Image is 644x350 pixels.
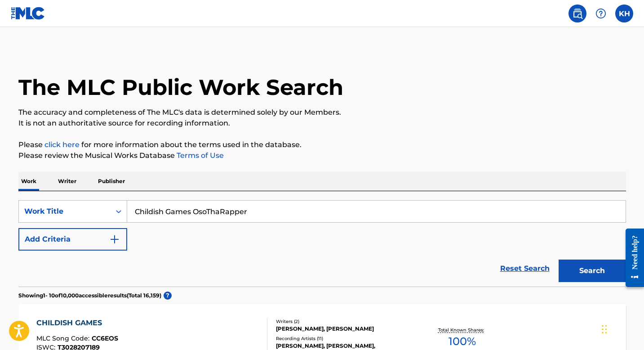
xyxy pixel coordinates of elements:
[276,325,412,333] div: [PERSON_NAME], [PERSON_NAME]
[18,74,343,101] h1: The MLC Public Work Search
[496,259,554,278] a: Reset Search
[109,234,120,245] img: 9d2ae6d4665cec9f34b9.svg
[18,292,161,300] p: Showing 1 - 10 of 10,000 accessible results (Total 16,159 )
[18,118,626,129] p: It is not an authoritative source for recording information.
[44,140,80,149] a: click here
[276,335,412,342] div: Recording Artists ( 11 )
[602,316,607,343] div: Drag
[18,107,626,118] p: The accuracy and completeness of The MLC's data is determined solely by our Members.
[18,228,127,251] button: Add Criteria
[18,172,39,191] p: Work
[568,4,586,22] a: Public Search
[175,151,224,160] a: Terms of Use
[592,4,610,22] div: Help
[55,172,79,191] p: Writer
[36,318,118,328] div: CHILDISH GAMES
[164,292,172,300] span: ?
[36,334,92,342] span: MLC Song Code :
[95,172,128,191] p: Publisher
[595,8,606,19] img: help
[572,8,583,19] img: search
[449,333,476,350] span: 100 %
[438,327,486,333] p: Total Known Shares:
[615,4,633,22] div: User Menu
[92,334,118,342] span: CC6EOS
[276,318,412,325] div: Writers ( 2 )
[18,139,626,150] p: Please for more information about the terms used in the database.
[18,200,626,287] form: Search Form
[24,206,105,217] div: Work Title
[559,260,626,282] button: Search
[18,150,626,161] p: Please review the Musical Works Database
[619,222,644,294] iframe: Resource Center
[599,307,644,350] iframe: Chat Widget
[11,7,45,20] img: MLC Logo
